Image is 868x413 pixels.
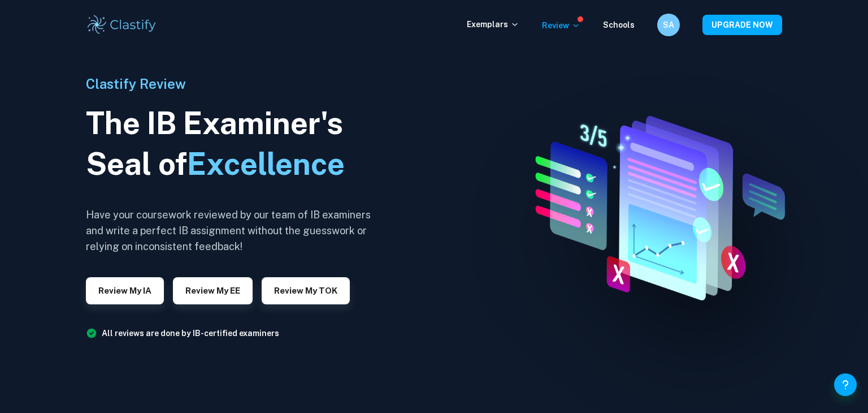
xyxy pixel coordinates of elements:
button: SA [657,14,680,36]
img: IA Review hero [511,107,798,306]
h1: The IB Examiner's Seal of [86,103,380,184]
h6: Clastify Review [86,74,380,94]
p: Review [542,19,580,32]
img: Clastify logo [86,14,158,36]
span: Excellence [187,146,345,182]
button: Help and Feedback [834,373,857,396]
h6: Have your coursework reviewed by our team of IB examiners and write a perfect IB assignment witho... [86,207,380,255]
button: UPGRADE NOW [702,15,782,35]
a: Schools [603,20,635,29]
button: Review my IA [86,277,164,304]
p: Exemplars [467,18,519,31]
button: Review my EE [173,277,253,304]
button: Review my TOK [262,277,350,304]
a: All reviews are done by IB-certified examiners [102,329,279,338]
h6: SA [662,19,675,31]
